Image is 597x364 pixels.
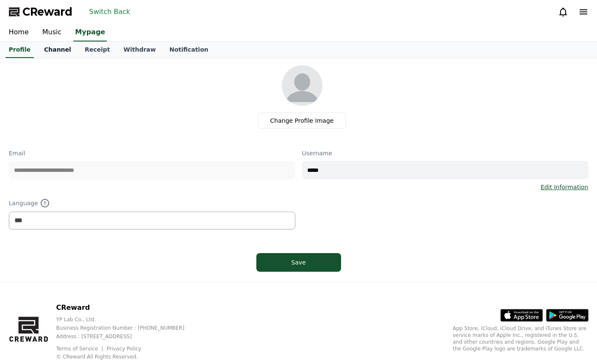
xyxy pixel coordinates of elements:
[258,113,346,129] label: Change Profile Image
[73,24,107,41] a: Mypage
[22,5,72,19] span: CReward
[302,149,589,157] p: Username
[56,303,198,313] p: CReward
[78,42,117,58] a: Receipt
[117,42,162,58] a: Withdraw
[9,198,295,208] p: Language
[282,65,322,106] img: profile_image
[56,325,198,331] p: Business Registration Number : [PHONE_NUMBER]
[163,42,215,58] a: Notification
[453,325,589,352] p: App Store, iCloud, iCloud Drive, and iTunes Store are service marks of Apple Inc., registered in ...
[56,346,104,352] a: Terms of Service
[256,253,341,272] button: Save
[2,24,36,41] a: Home
[6,42,34,58] a: Profile
[107,346,142,352] a: Privacy Policy
[56,353,198,360] p: © CReward All Rights Reserved.
[56,333,198,340] p: Address : [STREET_ADDRESS]
[86,5,134,19] button: Switch Back
[37,42,78,58] a: Channel
[541,183,589,191] a: Edit Information
[9,5,72,19] a: CReward
[56,316,198,323] p: YP Lab Co., Ltd.
[36,24,69,41] a: Music
[9,149,295,157] p: Email
[273,258,324,267] div: Save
